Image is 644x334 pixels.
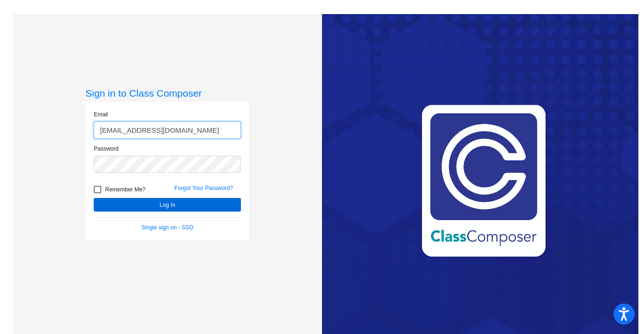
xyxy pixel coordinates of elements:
span: Remember Me? [105,184,145,195]
label: Email [94,110,108,119]
a: Forgot Your Password? [174,185,233,191]
h3: Sign in to Class Composer [85,87,249,99]
label: Password [94,144,119,153]
button: Log In [94,198,241,212]
a: Single sign on - SSO [142,224,194,231]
